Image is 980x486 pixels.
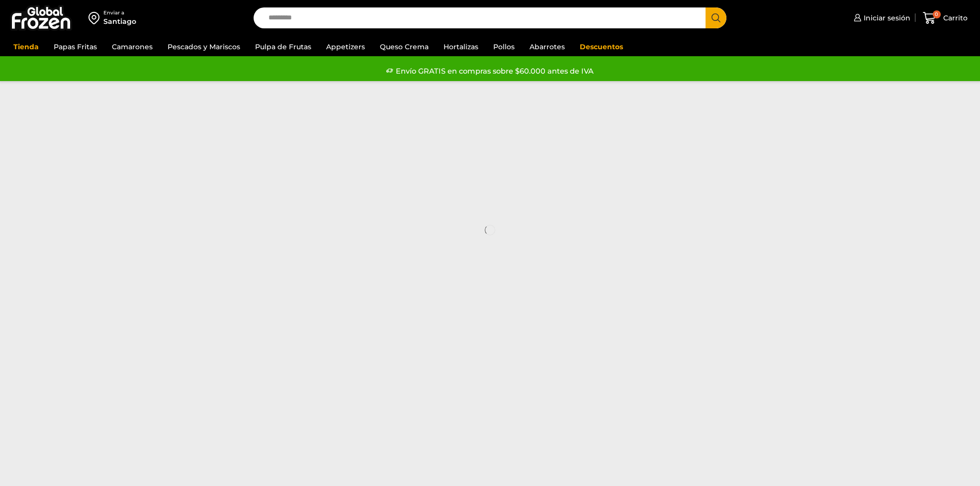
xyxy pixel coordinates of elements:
[575,37,628,56] a: Descuentos
[163,37,245,56] a: Pescados y Mariscos
[861,13,910,23] span: Iniciar sesión
[89,9,103,26] img: address-field-icon.svg
[49,37,102,56] a: Papas Fritas
[851,8,910,28] a: Iniciar sesión
[8,37,44,56] a: Tienda
[920,6,970,30] a: 0 Carrito
[103,9,136,16] div: Enviar a
[941,13,968,23] span: Carrito
[439,37,483,56] a: Hortalizas
[103,16,136,26] div: Santiago
[706,7,726,28] button: Search button
[107,37,158,56] a: Camarones
[488,37,520,56] a: Pollos
[250,37,316,56] a: Pulpa de Frutas
[375,37,434,56] a: Queso Crema
[321,37,370,56] a: Appetizers
[525,37,570,56] a: Abarrotes
[933,10,941,18] span: 0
